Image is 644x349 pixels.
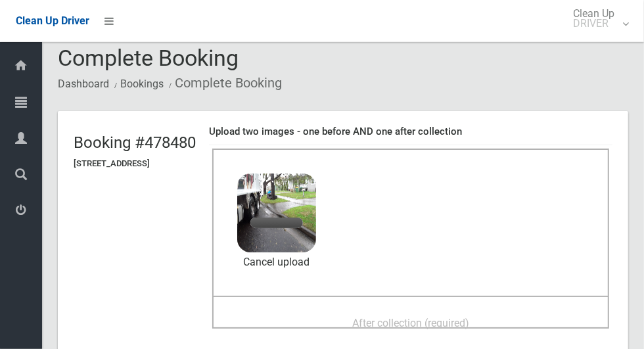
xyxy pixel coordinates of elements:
[209,126,612,137] h4: Upload two images - one before AND one after collection
[58,45,239,71] span: Complete Booking
[74,134,196,151] h2: Booking #478480
[566,9,628,28] span: Clean Up
[120,78,164,90] a: Bookings
[573,18,614,28] small: DRIVER
[58,78,109,90] a: Dashboard
[166,71,282,95] li: Complete Booking
[237,252,316,272] a: Cancel upload
[16,14,89,27] span: Clean Up Driver
[74,159,196,168] h5: [STREET_ADDRESS]
[16,11,89,31] a: Clean Up Driver
[352,317,469,329] span: After collection (required)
